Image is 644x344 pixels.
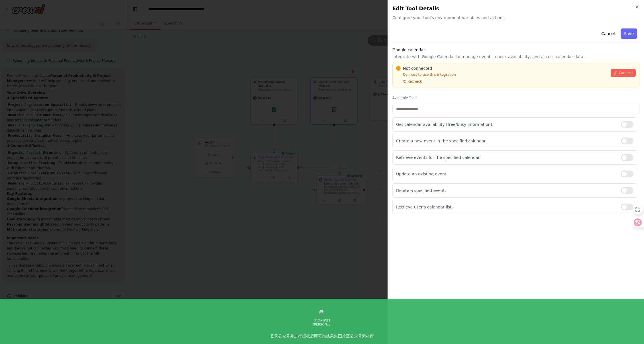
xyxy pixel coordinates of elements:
[392,54,639,60] p: Integrate with Google Calendar to manage events, check availability, and access calendar data.
[619,71,633,75] span: Connect
[396,204,616,210] p: Retrieve user's calendar list.
[396,155,616,160] p: Retrieve events for the specified calendar.
[396,171,616,177] p: Update an existing event.
[396,188,616,193] p: Delete a specified event.
[611,69,636,77] button: Connect
[396,138,616,144] p: Create a new event in the specified calendar.
[621,28,637,39] button: Save
[407,79,422,84] span: Recheck
[396,79,422,84] button: Recheck
[392,96,639,100] label: Available Tools
[403,65,432,71] span: Not connected
[396,72,607,77] p: Connect to use this integration
[392,15,639,21] span: Configure your tool's environment variables and actions.
[392,5,639,13] h2: Edit Tool Details
[396,122,616,127] p: Get calendar availability (free/busy information).
[598,28,618,39] button: Cancel
[392,47,639,53] h3: Google calendar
